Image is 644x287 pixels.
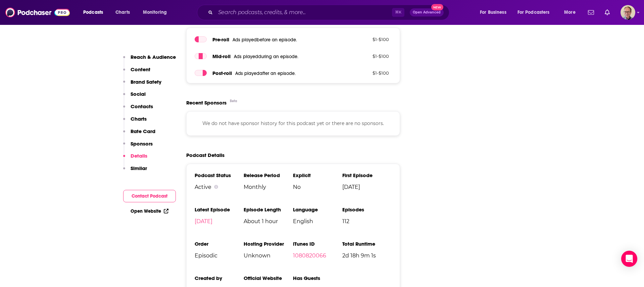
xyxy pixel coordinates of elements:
[342,172,392,178] h3: First Episode
[195,120,392,127] p: We do not have sponsor history for this podcast yet or there are no sponsors.
[293,184,342,190] span: No
[413,11,441,14] span: Open Advanced
[215,7,392,18] input: Search podcasts, credits, & more...
[131,165,147,171] p: Similar
[244,275,293,281] h3: Official Website
[195,206,244,213] h3: Latest Episode
[244,172,293,178] h3: Release Period
[293,206,342,213] h3: Language
[123,91,146,103] button: Social
[123,153,147,165] button: Details
[131,103,153,110] p: Contacts
[79,7,112,18] button: open menu
[131,66,150,73] p: Content
[293,218,342,224] span: English
[131,79,161,85] p: Brand Safety
[123,165,147,177] button: Similar
[244,252,293,259] span: Unknown
[123,140,153,153] button: Sponsors
[195,252,244,259] span: Episodic
[123,116,147,128] button: Charts
[195,184,244,190] div: Active
[123,190,176,202] button: Contact Podcast
[244,241,293,247] h3: Hosting Provider
[585,7,597,18] a: Show notifications dropdown
[293,241,342,247] h3: iTunes ID
[410,8,444,16] button: Open AdvancedNew
[244,218,293,224] span: About 1 hour
[621,5,635,20] button: Show profile menu
[513,7,559,18] button: open menu
[431,4,443,10] span: New
[111,7,134,18] a: Charts
[131,208,168,214] a: Open Website
[212,36,229,43] span: Pre -roll
[115,8,130,17] span: Charts
[621,5,635,20] span: Logged in as tommy.lynch
[345,70,389,76] p: $ 1 - $ 100
[233,37,297,43] span: Ads played before an episode .
[131,140,153,147] p: Sponsors
[195,275,244,281] h3: Created by
[230,99,237,103] div: Beta
[195,218,212,224] a: [DATE]
[195,172,244,178] h3: Podcast Status
[123,103,153,116] button: Contacts
[293,172,342,178] h3: Explicit
[212,53,231,59] span: Mid -roll
[131,128,155,134] p: Rate Card
[123,128,155,140] button: Rate Card
[186,99,227,106] span: Recent Sponsors
[342,206,392,213] h3: Episodes
[123,79,161,91] button: Brand Safety
[342,184,392,190] span: [DATE]
[131,153,147,159] p: Details
[143,8,167,17] span: Monitoring
[131,54,176,60] p: Reach & Audience
[235,71,296,76] span: Ads played after an episode .
[131,116,147,122] p: Charts
[131,91,146,97] p: Social
[212,70,232,76] span: Post -roll
[342,252,392,259] span: 2d 18h 9m 1s
[392,8,404,17] span: ⌘ K
[480,8,506,17] span: For Business
[123,66,150,79] button: Content
[345,37,389,42] p: $ 1 - $ 100
[5,6,70,19] img: Podchaser - Follow, Share and Rate Podcasts
[293,252,326,259] a: 1080820066
[602,7,612,18] a: Show notifications dropdown
[234,54,298,59] span: Ads played during an episode .
[293,275,342,281] h3: Has Guests
[203,5,456,20] div: Search podcasts, credits, & more...
[83,8,103,17] span: Podcasts
[244,206,293,213] h3: Episode Length
[621,251,637,267] div: Open Intercom Messenger
[564,8,576,17] span: More
[345,53,389,59] p: $ 1 - $ 100
[342,218,392,224] span: 112
[517,8,550,17] span: For Podcasters
[559,7,584,18] button: open menu
[244,184,293,190] span: Monthly
[195,241,244,247] h3: Order
[621,5,635,20] img: User Profile
[123,54,176,66] button: Reach & Audience
[186,152,225,158] h2: Podcast Details
[475,7,515,18] button: open menu
[138,7,176,18] button: open menu
[342,241,392,247] h3: Total Runtime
